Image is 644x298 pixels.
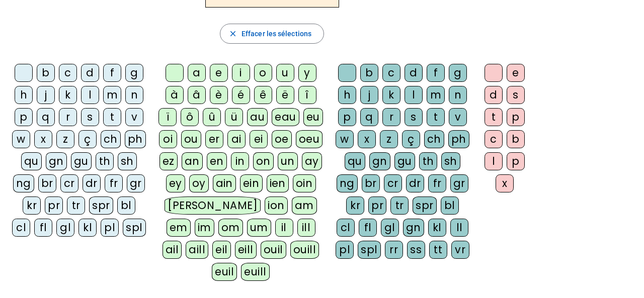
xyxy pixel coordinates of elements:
div: br [362,174,380,192]
div: z [380,130,398,148]
div: s [507,86,525,104]
div: rr [385,241,403,259]
div: u [276,64,294,82]
div: d [485,86,503,104]
div: oy [189,174,209,192]
div: p [15,108,33,126]
div: oe [272,130,292,148]
div: x [358,130,376,148]
div: k [59,86,77,104]
div: dr [83,174,101,192]
div: pl [101,219,119,237]
div: h [15,86,33,104]
div: s [405,108,423,126]
div: m [427,86,445,104]
span: Effacer les sélections [242,28,311,40]
div: b [37,64,55,82]
div: sh [441,152,460,170]
div: q [37,108,55,126]
div: h [338,86,356,104]
div: qu [345,152,365,170]
div: spr [89,196,113,215]
div: j [37,86,55,104]
div: é [232,86,250,104]
div: aill [186,241,208,259]
div: j [360,86,378,104]
div: w [12,130,30,148]
div: p [338,108,356,126]
div: kr [346,196,364,215]
div: d [81,64,99,82]
div: v [449,108,467,126]
div: e [507,64,525,82]
div: em [167,219,191,237]
div: w [336,130,354,148]
div: ouil [261,241,286,259]
div: tr [390,196,409,215]
div: ez [159,152,178,170]
div: ien [267,174,289,192]
div: m [103,86,121,104]
div: fl [359,219,377,237]
div: g [125,64,143,82]
div: t [485,108,503,126]
div: ss [407,241,425,259]
div: ay [302,152,322,170]
div: ng [337,174,358,192]
div: r [382,108,400,126]
div: euil [212,263,237,281]
div: s [81,108,99,126]
div: cr [60,174,78,192]
div: qu [21,152,42,170]
div: f [427,64,445,82]
div: ng [13,174,34,192]
div: l [485,152,503,170]
div: gl [56,219,74,237]
div: sh [118,152,137,170]
div: spr [413,196,437,215]
div: ê [254,86,272,104]
div: n [125,86,143,104]
div: k [382,86,400,104]
div: v [125,108,143,126]
div: â [188,86,206,104]
div: au [247,108,268,126]
div: gn [403,219,424,237]
div: ou [181,130,201,148]
div: in [231,152,249,170]
div: gn [369,152,390,170]
div: b [507,130,525,148]
div: i [232,64,250,82]
div: euill [241,263,269,281]
div: o [254,64,272,82]
div: en [207,152,227,170]
div: d [405,64,423,82]
div: gl [381,219,399,237]
div: x [34,130,52,148]
div: ill [297,219,315,237]
div: gu [394,152,415,170]
button: Effacer les sélections [220,24,324,44]
div: c [382,64,400,82]
div: l [81,86,99,104]
div: c [485,130,503,148]
div: oeu [296,130,323,148]
div: î [298,86,316,104]
div: spl [123,219,146,237]
div: pl [336,241,354,259]
div: ion [265,196,288,215]
div: vr [451,241,469,259]
div: è [210,86,228,104]
div: ç [78,130,97,148]
div: ï [158,108,177,126]
div: ey [166,174,185,192]
div: br [38,174,56,192]
div: fr [105,174,123,192]
div: bl [117,196,135,215]
div: n [449,86,467,104]
div: gr [127,174,145,192]
div: er [205,130,223,148]
div: cr [384,174,402,192]
div: fr [428,174,446,192]
div: [PERSON_NAME] [165,196,261,215]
